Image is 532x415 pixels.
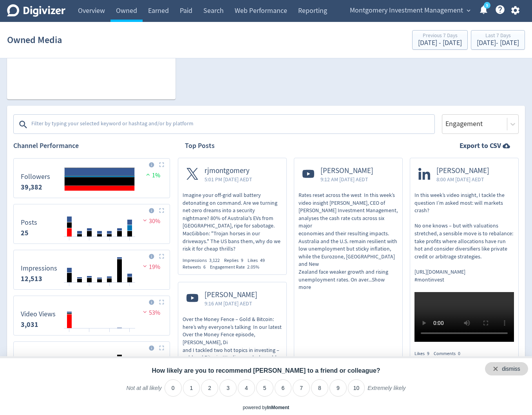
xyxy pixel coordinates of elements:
text: 10/10 [85,331,94,337]
text: 14/10 [125,285,134,291]
dt: Posts [21,218,37,227]
img: Placeholder [159,300,164,305]
div: Previous 7 Days [418,33,462,40]
div: Retweets [183,264,210,271]
a: 5 [484,2,490,9]
span: Zealand face weaker growth and rising [299,268,388,275]
span: here’s why everyone’s talking In our latest [183,323,282,330]
text: 08/10 [65,240,74,245]
div: Impressions [183,257,224,264]
img: negative-performance.svg [141,217,149,223]
div: [DATE] - [DATE] [418,40,462,47]
button: Montgomery Investment Management [347,4,472,17]
span: Montgomery Investment Management [350,4,463,17]
dt: Impressions [21,264,57,273]
text: 5 [486,3,488,8]
li: 0 [165,379,182,397]
span: 30% [141,217,160,225]
a: [PERSON_NAME]8:00 AM [DATE] AEDTIn this week’s video insight, I tackle the question I’m asked mos... [410,158,518,344]
span: Show more [299,276,386,291]
li: 7 [293,379,310,397]
div: [DATE] - [DATE] [477,40,519,47]
text: 14/10 [125,331,134,337]
li: 10 [348,379,365,397]
span: 3,122 [209,257,220,263]
span: video insight [PERSON_NAME], CEO of [299,199,385,206]
span: 9 [241,257,243,263]
text: 12/10 [105,285,114,291]
span: 8:00 AM [DATE] AEDT [436,175,489,183]
text: 12/10 [105,240,114,245]
span: Over the Money Fence – Gold & Bitcoin: [183,316,274,323]
span: Rates reset across the west In this week’s [299,191,395,198]
li: 1 [183,379,200,397]
li: 5 [256,379,273,397]
span: Over the Money Fence episode, [PERSON_NAME], Di [183,331,256,346]
span: analyses the cash rate cuts across six major [299,215,385,229]
span: economies and their resulting impacts. [299,230,389,237]
dt: Engagements [21,355,61,364]
a: InMoment [267,405,290,410]
strong: 3,031 [21,320,38,329]
span: unemployment rates. On aver [299,276,368,283]
li: 3 [219,379,237,397]
span: gold and Bitcoin. We discussed why gold [183,354,277,361]
strong: 25 [21,228,29,238]
svg: Engagements 152 [17,345,166,378]
img: negative-performance.svg [141,263,149,269]
li: 9 [329,379,347,397]
div: Close survey [485,362,528,375]
img: Placeholder [159,162,164,167]
img: positive-performance.svg [144,171,152,177]
span: rjmontgomery [204,166,252,175]
text: 08/10 [65,331,74,337]
img: Placeholder [159,345,164,350]
svg: Impressions 12,513 [17,253,166,286]
span: low unemployment but sticky inflation, [299,245,391,252]
dt: Video Views [21,310,56,319]
span: 19% [141,263,160,271]
text: 08/10 [65,285,74,291]
dt: Followers [21,172,50,181]
svg: Posts 25 [17,207,166,240]
svg: Video Views 3,031 [17,299,166,332]
button: Previous 7 Days[DATE] - [DATE] [412,30,468,50]
div: Last 7 Days [477,33,519,40]
span: [PERSON_NAME] [204,290,257,300]
span: 9:16 AM [DATE] AEDT [204,300,257,307]
div: powered by inmoment [243,404,290,411]
span: [PERSON_NAME] Investment Management, [299,207,398,214]
text: 10/10 [85,285,94,291]
text: 10/10 [85,240,94,245]
span: [PERSON_NAME] [436,166,489,175]
span: 2.05% [247,264,259,270]
text: 14/10 [125,240,134,245]
strong: 39,382 [21,182,42,192]
span: 49 [260,257,265,263]
li: 6 [275,379,292,397]
img: Placeholder [159,208,164,213]
span: 53% [141,309,160,317]
span: 5:01 PM [DATE] AEDT [204,175,252,183]
label: Extremely likely [367,384,405,398]
p: In this week’s video insight, I tackle the question I’m asked most: will markets crash? No one kn... [414,191,514,283]
a: rjmontgomery5:01 PM [DATE] AEDTImagine your off-grid wall battery detonating on command. Are we t... [178,158,286,253]
span: ... [299,276,386,291]
svg: Followers 0 [17,162,166,195]
div: Engagement Rate [210,264,264,271]
div: dismiss [502,365,520,373]
span: expand_more [465,7,472,14]
span: [PERSON_NAME] [320,166,373,175]
li: 2 [201,379,218,397]
span: 60% [141,355,160,363]
text: 12/10 [105,331,114,337]
button: Last 7 Days[DATE]- [DATE] [471,30,525,50]
li: 4 [238,379,255,397]
span: Australia and the U.S. remain resilient with [299,238,397,245]
img: negative-performance.svg [141,355,149,361]
span: 9 [427,350,429,357]
iframe: https://www.youtube.com/watch?v=QjCUicwD1ys [294,296,402,354]
span: while the Eurozone, [GEOGRAPHIC_DATA] and New [299,253,396,268]
label: Not at all likely [126,384,161,398]
strong: Export to CSV [460,141,501,151]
